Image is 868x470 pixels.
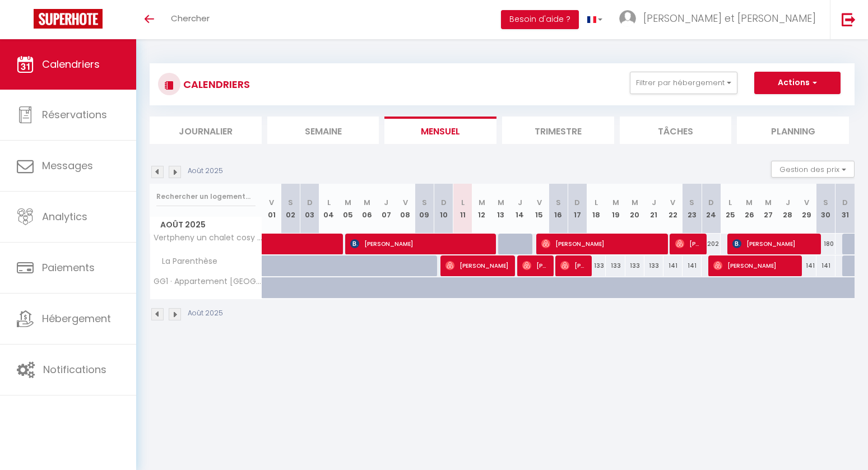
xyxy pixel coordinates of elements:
span: Hébergement [42,311,111,325]
th: 15 [530,184,549,234]
th: 26 [740,184,759,234]
abbr: V [403,197,408,208]
abbr: M [612,197,619,208]
button: Actions [754,72,841,94]
span: Août 2025 [150,217,262,233]
th: 24 [702,184,721,234]
span: Réservations [42,108,107,122]
abbr: M [765,197,772,208]
span: GG1 · Appartement [GEOGRAPHIC_DATA]-ville [152,277,264,286]
li: Trimestre [502,117,614,144]
th: 06 [358,184,377,234]
li: Tâches [620,117,732,144]
abbr: S [288,197,293,208]
button: Gestion des prix [771,161,855,178]
span: Chercher [171,12,210,24]
div: 202 [702,234,721,254]
th: 21 [644,184,663,234]
abbr: D [441,197,447,208]
abbr: M [345,197,351,208]
abbr: L [327,197,331,208]
th: 14 [510,184,530,234]
th: 11 [453,184,472,234]
h3: CALENDRIERS [180,72,250,97]
span: Vertpheny un chalet cosy et calme à 2 pas du lac [152,234,264,242]
th: 28 [778,184,797,234]
span: [PERSON_NAME] [675,233,700,254]
abbr: L [461,197,465,208]
abbr: D [842,197,848,208]
abbr: J [786,197,790,208]
span: [PERSON_NAME] [713,255,796,276]
th: 08 [396,184,415,234]
span: [PERSON_NAME] [541,233,662,254]
li: Semaine [267,117,379,144]
span: [PERSON_NAME] [732,233,815,254]
abbr: M [479,197,485,208]
input: Rechercher un logement... [156,187,256,207]
abbr: L [728,197,732,208]
th: 18 [587,184,606,234]
div: 133 [587,255,606,276]
th: 29 [797,184,816,234]
div: 141 [663,255,683,276]
span: [PERSON_NAME] [350,233,490,254]
div: 133 [644,255,663,276]
img: Super Booking [34,9,103,29]
th: 04 [319,184,338,234]
div: 141 [816,255,835,276]
span: Calendriers [42,57,100,71]
li: Mensuel [384,117,496,144]
abbr: J [518,197,522,208]
span: La Parenthèse [152,255,220,268]
iframe: LiveChat chat widget [821,423,868,470]
abbr: J [652,197,656,208]
abbr: V [537,197,542,208]
th: 30 [816,184,835,234]
button: Filtrer par hébergement [630,72,737,94]
th: 25 [721,184,740,234]
div: 180 [816,234,835,254]
div: 141 [683,255,702,276]
div: 133 [625,255,644,276]
abbr: J [384,197,388,208]
abbr: D [574,197,580,208]
span: Paiements [42,260,95,274]
abbr: S [823,197,828,208]
abbr: M [364,197,370,208]
span: Notifications [43,362,106,376]
abbr: M [632,197,638,208]
abbr: S [422,197,427,208]
th: 27 [759,184,778,234]
span: Messages [42,159,93,173]
abbr: D [708,197,714,208]
th: 22 [663,184,683,234]
abbr: V [269,197,274,208]
th: 10 [434,184,453,234]
th: 13 [491,184,510,234]
th: 05 [338,184,358,234]
span: [PERSON_NAME] [445,255,509,276]
th: 23 [683,184,702,234]
li: Journalier [150,117,262,144]
abbr: D [307,197,313,208]
span: [PERSON_NAME] [560,255,586,276]
th: 31 [835,184,855,234]
abbr: L [595,197,598,208]
button: Besoin d'aide ? [501,10,579,29]
th: 07 [377,184,396,234]
div: 133 [606,255,625,276]
th: 12 [472,184,491,234]
abbr: S [556,197,561,208]
th: 17 [568,184,587,234]
th: 02 [281,184,300,234]
th: 09 [415,184,434,234]
p: Août 2025 [188,308,223,319]
img: ... [619,10,636,27]
th: 01 [262,184,281,234]
th: 03 [300,184,319,234]
p: Août 2025 [188,166,223,176]
abbr: V [670,197,675,208]
span: Analytics [42,210,87,224]
th: 19 [606,184,625,234]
